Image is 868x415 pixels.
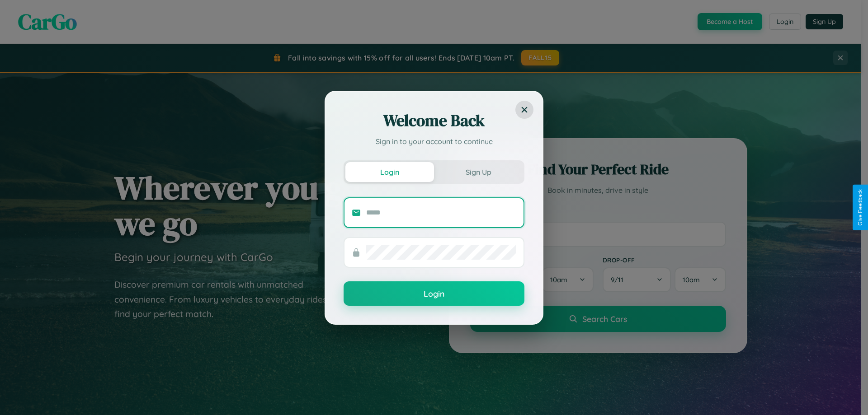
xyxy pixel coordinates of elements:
[344,110,524,131] h2: Welcome Back
[434,162,523,182] button: Sign Up
[344,136,524,147] p: Sign in to your account to continue
[345,162,434,182] button: Login
[344,281,524,306] button: Login
[857,189,863,226] div: Give Feedback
